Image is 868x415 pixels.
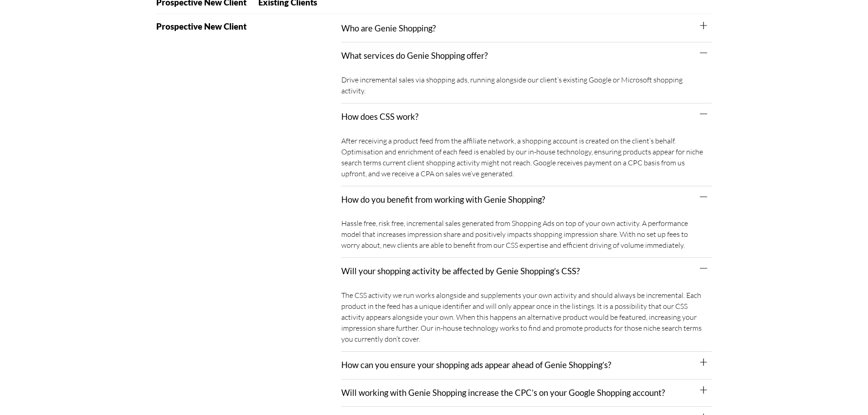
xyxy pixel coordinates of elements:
[341,51,488,61] a: What services do Genie Shopping offer?
[341,195,545,205] a: How do you benefit from working with Genie Shopping?
[341,103,712,131] div: How does CSS work?
[341,213,712,258] div: How do you benefit from working with Genie Shopping?
[341,131,712,186] div: How does CSS work?
[341,285,712,352] div: Will your shopping activity be affected by Genie Shopping’s CSS?
[341,360,611,370] a: How can you ensure your shopping ads appear ahead of Genie Shopping’s?
[156,22,342,31] h2: Prospective New Client
[341,379,712,407] div: Will working with Genie Shopping increase the CPC’s on your Google Shopping account?
[341,388,665,398] a: Will working with Genie Shopping increase the CPC’s on your Google Shopping account?
[341,352,712,379] div: How can you ensure your shopping ads appear ahead of Genie Shopping’s?
[341,15,712,43] div: Who are Genie Shopping?
[341,258,712,285] div: Will your shopping activity be affected by Genie Shopping’s CSS?
[341,42,712,70] div: What services do Genie Shopping offer?
[341,186,712,214] div: How do you benefit from working with Genie Shopping?
[341,23,436,33] a: Who are Genie Shopping?
[341,112,418,122] a: How does CSS work?
[341,266,580,276] a: Will your shopping activity be affected by Genie Shopping’s CSS?
[341,70,712,103] div: What services do Genie Shopping offer?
